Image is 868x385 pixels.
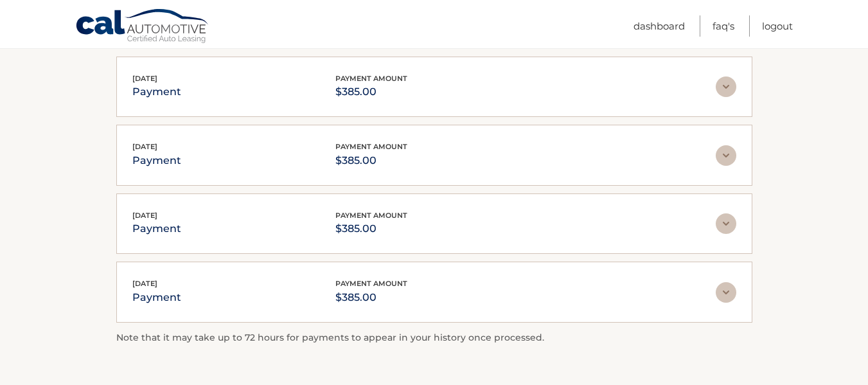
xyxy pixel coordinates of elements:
[132,142,157,151] span: [DATE]
[335,152,407,170] p: $385.00
[132,83,181,101] p: payment
[335,74,407,83] span: payment amount
[132,279,157,288] span: [DATE]
[633,15,685,37] a: Dashboard
[335,83,407,101] p: $385.00
[335,142,407,151] span: payment amount
[132,289,181,307] p: payment
[132,152,181,170] p: payment
[116,330,752,346] p: Note that it may take up to 72 hours for payments to appear in your history once processed.
[335,220,407,238] p: $385.00
[132,74,157,83] span: [DATE]
[75,8,210,46] a: Cal Automotive
[716,282,736,303] img: accordion-rest.svg
[716,76,736,97] img: accordion-rest.svg
[762,15,793,37] a: Logout
[716,213,736,234] img: accordion-rest.svg
[335,279,407,288] span: payment amount
[713,15,734,37] a: FAQ's
[132,220,181,238] p: payment
[716,145,736,166] img: accordion-rest.svg
[132,211,157,220] span: [DATE]
[335,289,407,307] p: $385.00
[335,211,407,220] span: payment amount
